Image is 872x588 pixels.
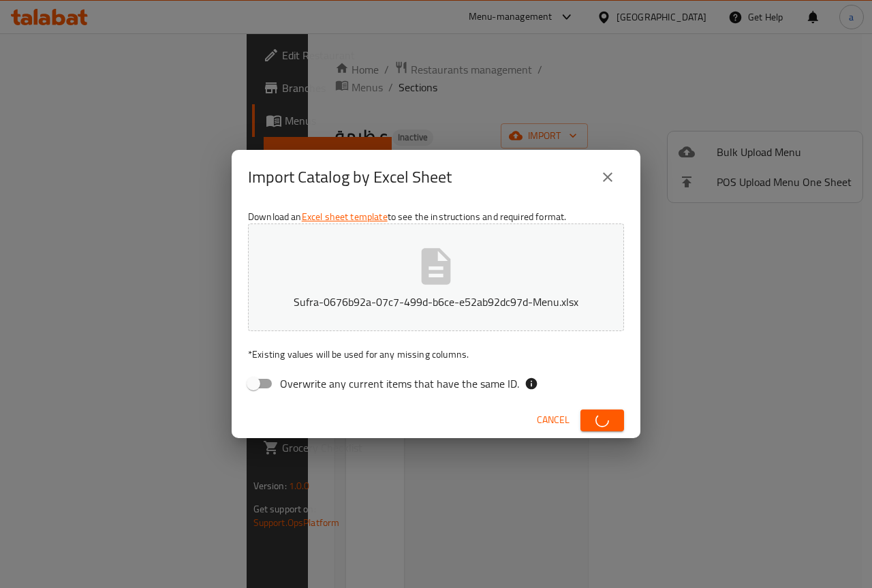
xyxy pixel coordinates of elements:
p: Existing values will be used for any missing columns. [248,347,624,361]
a: Excel sheet template [302,208,388,226]
svg: If the overwrite option isn't selected, then the items that match an existing ID will be ignored ... [525,377,538,390]
span: Overwrite any current items that have the same ID. [280,375,519,392]
p: Sufra-0676b92a-07c7-499d-b6ce-e52ab92dc97d-Menu.xlsx [269,294,603,310]
button: close [591,161,624,194]
span: Cancel [537,412,570,429]
button: Cancel [531,407,575,433]
button: Sufra-0676b92a-07c7-499d-b6ce-e52ab92dc97d-Menu.xlsx [248,223,624,331]
h2: Import Catalog by Excel Sheet [248,166,452,188]
div: Download an to see the instructions and required format. [232,204,640,402]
